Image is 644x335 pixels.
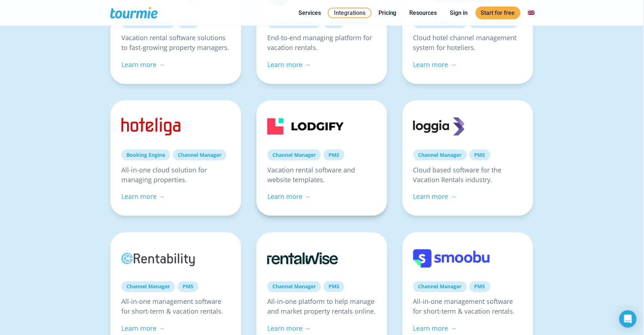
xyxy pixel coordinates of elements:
a: Channel Manager [121,281,175,292]
a: PMS [323,281,344,292]
p: End-to-end managing platform for vacation rentals. [267,33,376,53]
a: Channel Manager [267,150,321,160]
a: Learn more → [413,192,457,201]
a: Sign in [445,8,473,17]
a: Learn more → [413,60,457,69]
a: Switch to [523,8,540,17]
a: Channel Manager [173,150,226,160]
a: Learn more → [121,324,165,333]
a: PMS [323,150,344,160]
p: All-in-one platform to help manage and market property rentals online. [267,297,376,317]
a: Start for free [476,7,520,19]
a: Integrations [328,8,372,18]
a: Booking Engine [121,150,170,160]
p: All-in-one management software for short-term & vacation rentals. [121,297,230,317]
a: Channel Manager [413,150,467,160]
a: Resources [404,8,443,17]
a: Channel Manager [413,281,467,292]
a: PMS [469,281,490,292]
p: Vacation rental software solutions to fast-growing property managers. [121,33,230,53]
p: All-in-one management software for short-term & vacation rentals. [413,297,522,317]
div: Open Intercom Messenger [619,310,637,328]
p: Cloud based software for the Vacation Rentals industry. [413,165,522,185]
a: Learn more → [267,192,311,201]
p: Vacation rental software and website templates. [267,165,376,185]
a: Learn more → [267,60,311,69]
p: Cloud hotel channel management system for hoteliers. [413,33,522,53]
a: PMS [177,281,198,292]
a: Learn more → [413,324,457,333]
a: Learn more → [267,324,311,333]
a: Learn more → [121,60,165,69]
p: All-in-one cloud solution for managing properties. [121,165,230,185]
a: Services [293,8,326,17]
a: Channel Manager [267,281,321,292]
a: Pricing [373,8,402,17]
a: PMS [469,150,490,160]
a: Learn more → [121,192,165,201]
